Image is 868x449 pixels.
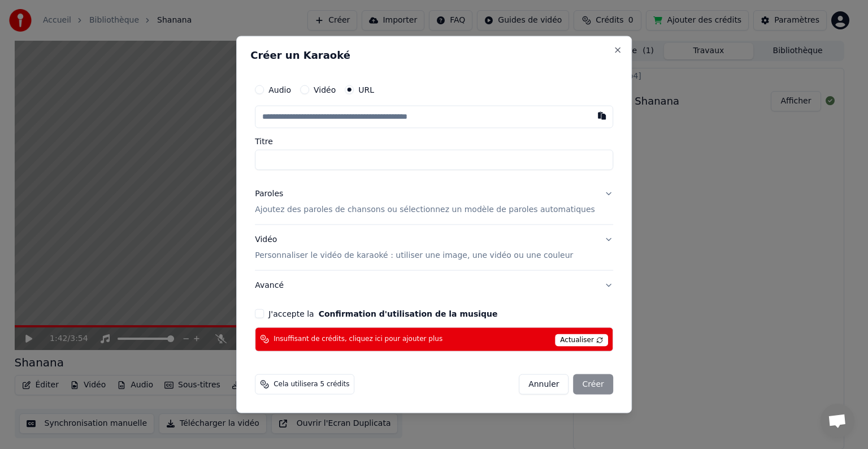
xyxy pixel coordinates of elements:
[314,86,336,94] label: Vidéo
[319,309,498,317] button: J'accepte la
[255,234,573,261] div: Vidéo
[274,335,442,344] span: Insuffisant de crédits, cliquez ici pour ajouter plus
[519,374,568,394] button: Annuler
[255,179,613,225] button: ParolesAjoutez des paroles de chansons ou sélectionnez un modèle de paroles automatiques
[255,225,613,270] button: VidéoPersonnaliser le vidéo de karaoké : utiliser une image, une vidéo ou une couleur
[255,204,595,215] p: Ajoutez des paroles de chansons ou sélectionnez un modèle de paroles automatiques
[250,50,618,61] h2: Créer un Karaoké
[255,137,613,145] label: Titre
[255,188,283,200] div: Paroles
[555,334,608,346] span: Actualiser
[255,270,613,300] button: Avancé
[268,309,497,317] label: J'accepte la
[255,250,573,261] p: Personnaliser le vidéo de karaoké : utiliser une image, une vidéo ou une couleur
[274,379,349,388] span: Cela utilisera 5 crédits
[358,86,374,94] label: URL
[268,86,291,94] label: Audio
